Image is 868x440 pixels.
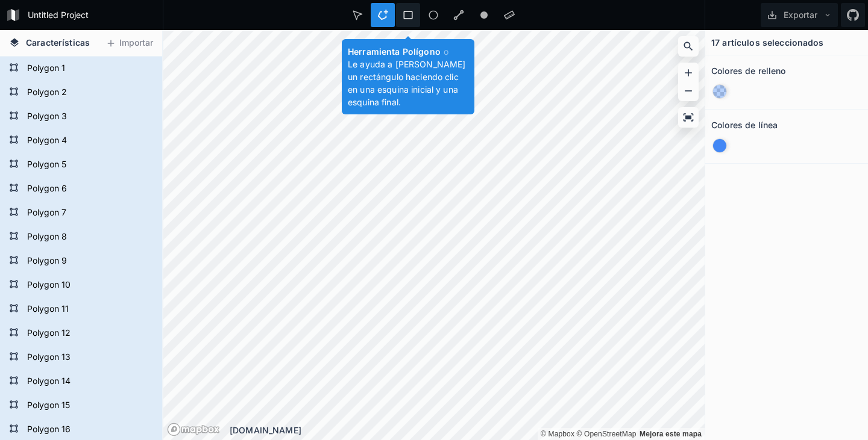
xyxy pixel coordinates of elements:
font: Colores de línea [711,120,778,130]
a: Logotipo de Mapbox [167,423,220,436]
font: o [444,46,448,57]
font: Colores de relleno [711,66,786,76]
font: © Mapbox [541,430,574,438]
font: Le ayuda a [PERSON_NAME] un rectángulo haciendo clic en una esquina inicial y una esquina final. [348,59,465,107]
a: Comentarios sobre el mapa [640,430,702,438]
font: 17 artículos seleccionados [711,37,824,48]
font: Mejora este mapa [640,430,702,438]
button: Exportar [761,3,838,27]
font: © OpenStreetMap [577,430,637,438]
font: Características [26,37,90,48]
font: Exportar [784,10,817,20]
button: Importar [99,34,159,53]
font: Importar [119,37,153,48]
a: Mapbox [541,430,574,438]
font: Herramienta Polígono [348,46,441,57]
a: Mapa de calles abierto [577,430,637,438]
font: [DOMAIN_NAME] [230,425,301,435]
